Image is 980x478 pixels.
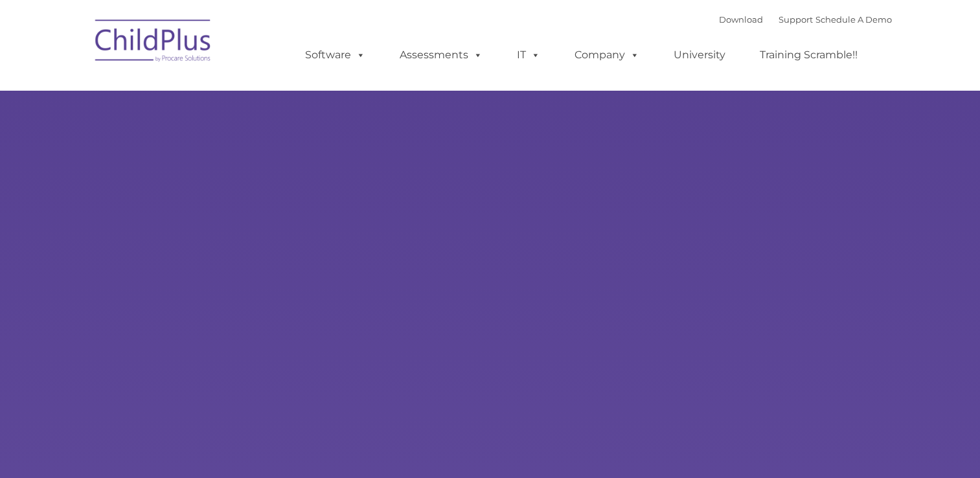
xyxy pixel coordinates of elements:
a: Company [562,42,652,68]
a: Support [779,14,813,25]
a: Schedule A Demo [815,14,892,25]
font: | [719,14,892,25]
a: Software [292,42,378,68]
a: Assessments [387,42,496,68]
a: IT [504,42,553,68]
img: ChildPlus by Procare Solutions [89,10,218,75]
a: University [661,42,738,68]
a: Download [719,14,763,25]
a: Training Scramble!! [747,42,871,68]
